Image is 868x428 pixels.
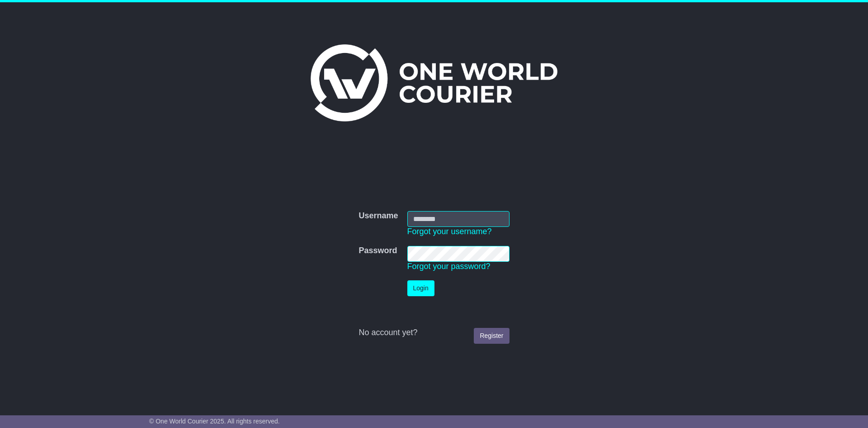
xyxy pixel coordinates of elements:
a: Forgot your password? [407,262,491,271]
label: Password [359,246,397,256]
button: Login [407,280,434,296]
div: No account yet? [359,328,509,338]
a: Register [474,328,509,344]
label: Username [359,211,398,221]
img: One World [311,44,557,121]
a: Forgot your username? [407,227,492,236]
span: © One World Courier 2025. All rights reserved. [149,418,280,425]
